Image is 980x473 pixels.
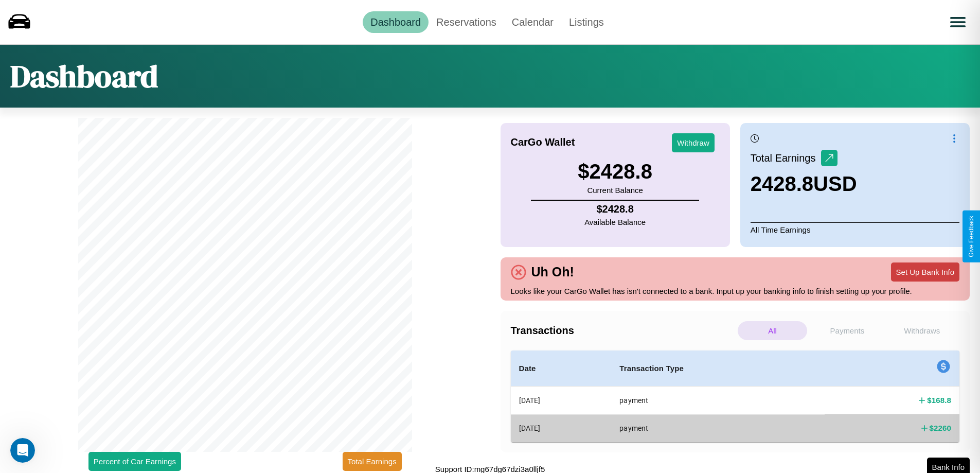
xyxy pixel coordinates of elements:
[511,414,612,442] th: [DATE]
[887,321,957,340] p: Withdraws
[511,136,575,148] h4: CarGo Wallet
[738,321,807,340] p: All
[611,387,825,415] th: payment
[812,321,882,340] p: Payments
[10,438,35,463] iframe: Intercom live chat
[88,452,181,471] button: Percent of Car Earnings
[611,414,825,442] th: payment
[584,215,646,229] p: Available Balance
[672,133,715,152] button: Withdraw
[511,325,735,337] h4: Transactions
[927,395,951,406] h4: $ 168.8
[511,351,960,442] table: simple table
[10,55,158,97] h1: Dashboard
[561,11,612,33] a: Listings
[619,362,816,375] h4: Transaction Type
[429,11,504,33] a: Reservations
[943,8,972,37] button: Open menu
[511,284,960,298] p: Looks like your CarGo Wallet has isn't connected to a bank. Input up your banking info to finish ...
[968,216,975,257] div: Give Feedback
[343,452,402,471] button: Total Earnings
[511,387,612,415] th: [DATE]
[578,160,652,183] h3: $ 2428.8
[578,183,652,197] p: Current Balance
[526,265,579,279] h4: Uh Oh!
[751,222,959,237] p: All Time Earnings
[584,203,646,215] h4: $ 2428.8
[751,172,857,196] h3: 2428.8 USD
[891,262,959,282] button: Set Up Bank Info
[519,362,603,375] h4: Date
[504,11,561,33] a: Calendar
[363,11,429,33] a: Dashboard
[751,149,821,167] p: Total Earnings
[930,423,951,433] h4: $ 2260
